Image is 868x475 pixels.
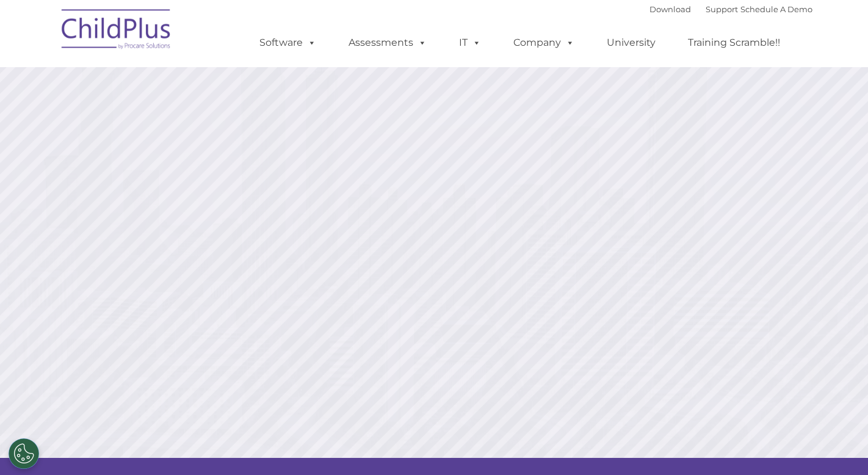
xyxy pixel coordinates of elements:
[706,4,738,14] a: Support
[649,4,691,14] a: Download
[740,4,812,14] a: Schedule A Demo
[247,31,328,55] a: Software
[595,31,668,55] a: University
[501,31,587,55] a: Company
[590,241,734,279] a: Learn More
[447,31,493,55] a: IT
[9,438,39,469] button: Cookies Settings
[676,31,792,55] a: Training Scramble!!
[649,4,812,14] font: |
[56,1,178,62] img: ChildPlus by Procare Solutions
[336,31,439,55] a: Assessments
